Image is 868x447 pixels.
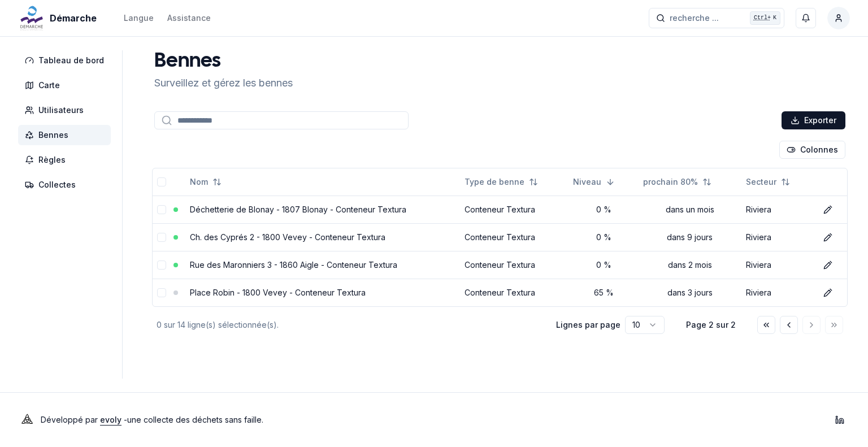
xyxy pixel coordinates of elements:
span: Démarche [50,11,97,25]
button: Langue [124,11,154,25]
div: Langue [124,12,154,24]
td: Riviera [741,251,814,279]
span: Collectes [38,179,76,190]
button: Aller à la première page [757,316,775,334]
p: Surveillez et gérez les bennes [154,75,293,91]
button: Exporter [782,111,845,129]
button: Not sorted. Click to sort ascending. [183,173,228,191]
p: Développé par - une collecte des déchets sans faille . [41,412,263,428]
div: dans 9 jours [643,232,736,243]
span: Tableau de bord [38,55,104,66]
a: Démarche [18,11,101,25]
div: 0 sur 14 ligne(s) sélectionnée(s). [157,319,538,331]
div: dans 2 mois [643,259,736,271]
span: Utilisateurs [38,105,84,116]
span: Carte [38,80,60,91]
h1: Bennes [154,50,293,73]
span: Bennes [38,129,68,141]
img: Démarche Logo [18,5,45,32]
img: Evoly Logo [18,411,36,429]
button: Not sorted. Click to sort ascending. [636,173,718,191]
span: Règles [38,154,66,166]
td: Conteneur Textura [460,223,568,251]
button: select-row [157,205,166,214]
td: Conteneur Textura [460,251,568,279]
div: Page 2 sur 2 [683,319,739,331]
td: Riviera [741,279,814,306]
td: Riviera [741,196,814,223]
a: Carte [18,75,115,96]
div: 0 % [573,204,634,215]
button: select-row [157,288,166,297]
span: Type de benne [465,176,524,188]
span: recherche ... [670,12,719,24]
a: Collectes [18,175,115,195]
a: Tableau de bord [18,50,115,71]
div: dans un mois [643,204,736,215]
span: Nom [190,176,208,188]
p: Lignes par page [556,319,620,331]
span: Niveau [573,176,601,188]
td: Conteneur Textura [460,196,568,223]
button: select-row [157,233,166,242]
button: select-all [157,177,166,186]
div: dans 3 jours [643,287,736,298]
span: prochain 80% [643,176,698,188]
button: Not sorted. Click to sort ascending. [458,173,545,191]
td: Conteneur Textura [460,279,568,306]
a: Utilisateurs [18,100,115,120]
a: Place Robin - 1800 Vevey - Conteneur Textura [190,288,366,297]
div: 0 % [573,232,634,243]
a: Assistance [167,11,211,25]
span: Secteur [746,176,776,188]
button: Not sorted. Click to sort ascending. [739,173,797,191]
button: Aller à la page précédente [780,316,798,334]
a: Règles [18,150,115,170]
button: select-row [157,261,166,270]
div: 65 % [573,287,634,298]
button: Sorted descending. Click to sort ascending. [566,173,622,191]
a: Déchetterie de Blonay - 1807 Blonay - Conteneur Textura [190,205,406,214]
td: Riviera [741,223,814,251]
button: recherche ...Ctrl+K [649,8,784,28]
div: 0 % [573,259,634,271]
a: Rue des Maronniers 3 - 1860 Aigle - Conteneur Textura [190,260,397,270]
a: Bennes [18,125,115,145]
a: Ch. des Cyprés 2 - 1800 Vevey - Conteneur Textura [190,232,385,242]
a: evoly [100,415,121,424]
button: Cocher les colonnes [779,141,845,159]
